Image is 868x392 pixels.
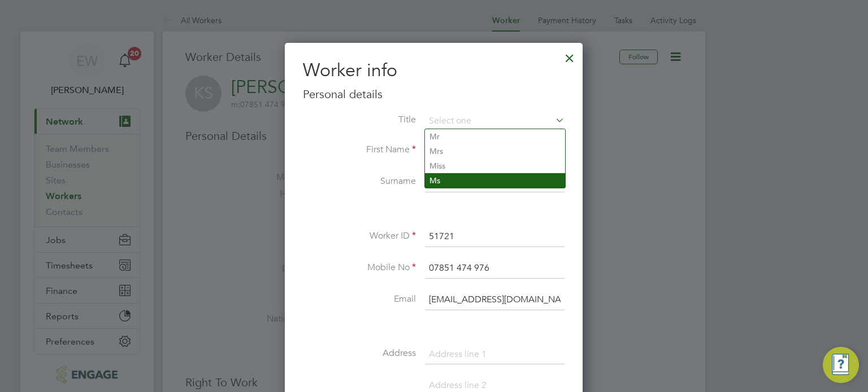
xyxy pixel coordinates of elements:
[425,113,565,130] input: Select one
[425,144,565,158] li: Mrs
[303,144,416,156] label: First Name
[303,293,416,305] label: Email
[303,87,565,102] h3: Personal details
[303,114,416,126] label: Title
[425,173,565,188] li: Ms
[425,129,565,144] li: Mr
[303,175,416,187] label: Surname
[303,59,565,82] h2: Worker info
[823,347,859,383] button: Engage Resource Center
[425,345,565,365] input: Address line 1
[303,347,416,359] label: Address
[303,262,416,274] label: Mobile No
[303,230,416,242] label: Worker ID
[425,158,565,173] li: Miss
